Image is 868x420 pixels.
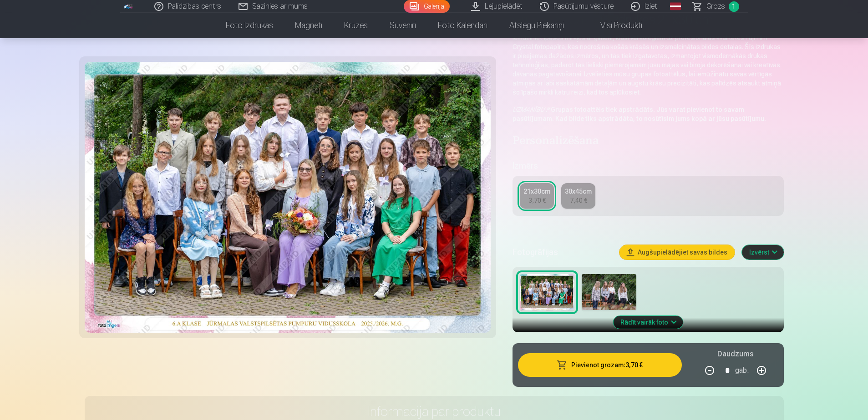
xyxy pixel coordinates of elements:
[575,13,653,38] a: Visi produkti
[284,13,333,38] a: Magnēti
[215,13,284,38] a: Foto izdrukas
[513,134,783,149] h4: Personalizēšana
[513,246,612,259] h5: Fotogrāfijas
[513,160,783,172] h5: Izmērs
[619,245,735,260] button: Augšupielādējiet savas bildes
[528,196,546,205] div: 3,70 €
[379,13,427,38] a: Suvenīri
[717,349,753,360] h5: Daudzums
[565,187,592,196] div: 30x45cm
[735,360,749,381] div: gab.
[513,106,548,113] em: UZMANĪBU !
[561,183,595,209] a: 30x45cm7,40 €
[518,353,681,377] button: Pievienot grozam:3,70 €
[523,187,550,196] div: 21x30cm
[427,13,498,38] a: Foto kalendāri
[706,1,725,12] span: Grozs
[729,1,739,12] span: 1
[742,245,784,260] button: Izvērst
[333,13,379,38] a: Krūzes
[513,33,783,97] p: Iemūžiniet īpašus mirkļus ar ģimeni, klasi vai kolēģiem uz profesionālas kvalitātes Fuji Film Cry...
[520,183,554,209] a: 21x30cm3,70 €
[498,13,575,38] a: Atslēgu piekariņi
[570,196,587,205] div: 7,40 €
[124,4,134,9] img: /fa3
[513,106,766,122] strong: Grupas fotoattēls tiek apstrādāts. Jūs varat pievienot to savam pasūtījumam. Kad bilde tiks apstr...
[92,403,777,420] h3: Informācija par produktu
[613,316,683,329] button: Rādīt vairāk foto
